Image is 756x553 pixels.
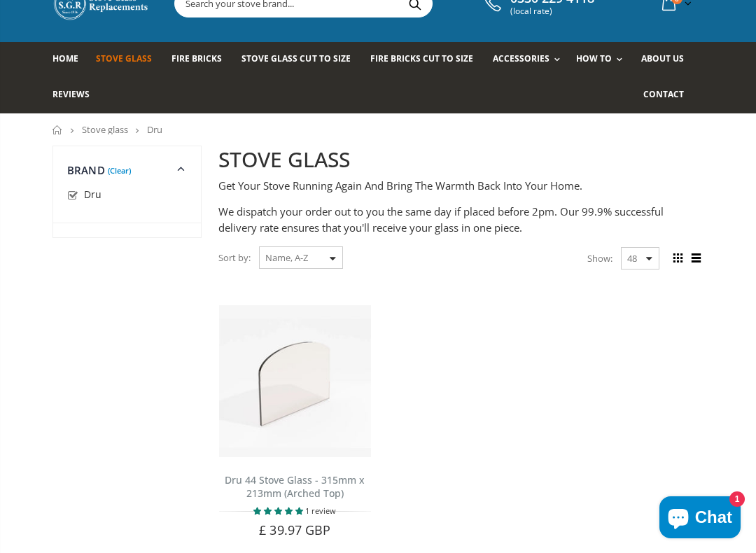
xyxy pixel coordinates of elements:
a: About us [641,42,694,78]
span: Fire Bricks Cut To Size [370,52,473,64]
img: Dru 44 Arched Top Stove Glass [219,305,371,457]
span: Stove Glass [96,52,152,64]
span: Reviews [52,88,90,100]
span: Stove Glass Cut To Size [241,52,350,64]
a: Dru 44 Stove Glass - 315mm x 213mm (Arched Top) [225,473,365,500]
a: Stove Glass [96,42,162,78]
a: How To [576,42,629,78]
span: How To [576,52,612,64]
span: Sort by: [218,246,251,270]
p: Get Your Stove Running Again And Bring The Warmth Back Into Your Home. [218,178,703,194]
span: £ 39.97 GBP [259,521,330,538]
a: Accessories [493,42,567,78]
span: Accessories [493,52,549,64]
a: Reviews [52,78,100,113]
span: Home [52,52,78,64]
a: (Clear) [108,169,131,172]
span: List view [688,251,703,266]
a: Fire Bricks Cut To Size [370,42,484,78]
a: Contact [643,78,694,113]
a: Stove glass [82,123,128,136]
span: Show: [587,247,612,269]
p: We dispatch your order out to you the same day if placed before 2pm. Our 99.9% successful deliver... [218,204,703,235]
span: Grid view [670,251,685,266]
h2: STOVE GLASS [218,146,703,174]
span: Contact [643,88,684,100]
a: Fire Bricks [171,42,232,78]
span: Fire Bricks [171,52,222,64]
span: About us [641,52,684,64]
a: Home [52,125,63,134]
span: 1 review [305,505,336,516]
span: Dru [147,123,162,136]
span: 5.00 stars [253,505,305,516]
inbox-online-store-chat: Shopify online store chat [655,496,745,542]
a: Home [52,42,89,78]
span: Brand [67,163,105,177]
a: Stove Glass Cut To Size [241,42,360,78]
span: Dru [84,188,101,201]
